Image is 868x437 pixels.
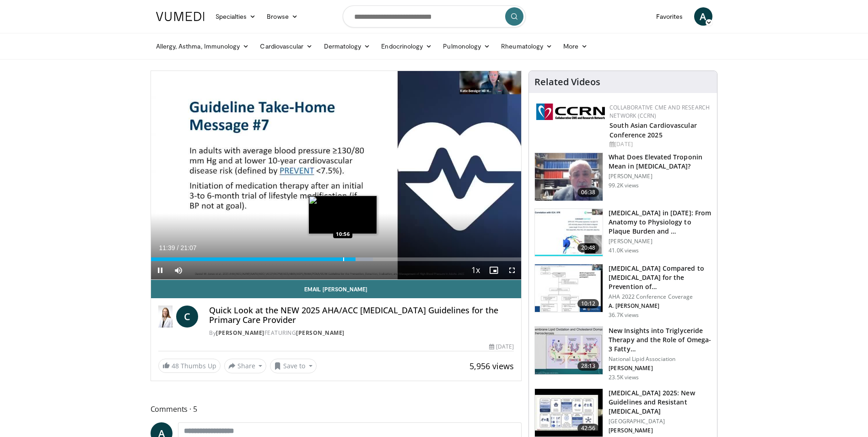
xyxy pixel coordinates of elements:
p: 41.0K views [609,247,639,254]
div: [DATE] [609,140,710,148]
a: Dermatology [318,37,376,55]
button: Fullscreen [503,261,521,279]
button: Mute [169,261,188,279]
p: 99.2K views [609,182,639,189]
p: 23.5K views [609,374,639,381]
h3: New Insights into Triglyceride Therapy and the Role of Omega-3 Fatty… [609,326,712,354]
p: [PERSON_NAME] [609,173,712,180]
button: Save to [270,359,317,373]
a: Email [PERSON_NAME] [151,280,522,298]
p: National Lipid Association [609,355,712,363]
a: 06:38 What Does Elevated Troponin Mean in [MEDICAL_DATA]? [PERSON_NAME] 99.2K views [534,153,712,201]
img: 45ea033d-f728-4586-a1ce-38957b05c09e.150x105_q85_crop-smart_upscale.jpg [535,327,603,374]
span: 10:12 [577,299,599,308]
a: 20:48 [MEDICAL_DATA] in [DATE]: From Anatomy to Physiology to Plaque Burden and … [PERSON_NAME] 4... [534,208,712,257]
h4: Related Videos [534,76,600,87]
img: VuMedi Logo [156,12,205,21]
p: [PERSON_NAME] [609,365,712,372]
a: Browse [261,7,303,26]
h3: [MEDICAL_DATA] in [DATE]: From Anatomy to Physiology to Plaque Burden and … [609,208,712,236]
h3: [MEDICAL_DATA] Compared to [MEDICAL_DATA] for the Prevention of… [609,264,712,291]
img: 823da73b-7a00-425d-bb7f-45c8b03b10c3.150x105_q85_crop-smart_upscale.jpg [535,209,603,257]
p: A. [PERSON_NAME] [609,302,712,310]
button: Pause [151,261,169,279]
span: Comments 5 [151,403,522,415]
p: [GEOGRAPHIC_DATA] [609,418,712,425]
div: By FEATURING [209,329,514,337]
p: 36.7K views [609,311,639,319]
img: 98daf78a-1d22-4ebe-927e-10afe95ffd94.150x105_q85_crop-smart_upscale.jpg [535,153,603,201]
a: 10:12 [MEDICAL_DATA] Compared to [MEDICAL_DATA] for the Prevention of… AHA 2022 Conference Covera... [534,264,712,319]
span: 42:56 [577,424,599,433]
div: Progress Bar [151,257,522,261]
a: C [176,306,198,328]
video-js: Video Player [151,71,522,280]
p: AHA 2022 Conference Coverage [609,293,712,300]
img: image.jpeg [308,196,377,234]
a: South Asian Cardiovascular Conference 2025 [609,121,697,139]
span: 20:48 [577,243,599,252]
a: Endocrinology [376,37,437,55]
span: 06:38 [577,188,599,197]
div: [DATE] [489,343,514,351]
span: 28:13 [577,361,599,371]
a: Allergy, Asthma, Immunology [151,37,255,55]
button: Share [224,359,267,373]
a: [PERSON_NAME] [216,329,264,337]
a: Collaborative CME and Research Network (CCRN) [609,104,710,120]
p: [PERSON_NAME] [609,427,712,434]
span: 21:07 [180,244,196,251]
img: 280bcb39-0f4e-42eb-9c44-b41b9262a277.150x105_q85_crop-smart_upscale.jpg [535,389,603,437]
button: Enable picture-in-picture mode [485,261,503,279]
img: Dr. Catherine P. Benziger [158,306,173,328]
a: [PERSON_NAME] [296,329,345,337]
a: Favorites [651,7,689,26]
h4: Quick Look at the NEW 2025 AHA/ACC [MEDICAL_DATA] Guidelines for the Primary Care Provider [209,306,514,325]
h3: [MEDICAL_DATA] 2025: New Guidelines and Resistant [MEDICAL_DATA] [609,388,712,416]
span: 5,956 views [469,361,514,371]
a: Rheumatology [496,37,558,55]
span: / [177,244,179,251]
a: Pulmonology [437,37,496,55]
img: 7c0f9b53-1609-4588-8498-7cac8464d722.150x105_q85_crop-smart_upscale.jpg [535,264,603,312]
p: [PERSON_NAME] [609,238,712,245]
input: Search topics, interventions [343,5,526,27]
button: Playback Rate [466,261,485,279]
span: 48 [172,361,179,370]
a: More [558,37,593,55]
a: 48 Thumbs Up [158,359,221,373]
a: 28:13 New Insights into Triglyceride Therapy and the Role of Omega-3 Fatty… National Lipid Associ... [534,326,712,381]
img: a04ee3ba-8487-4636-b0fb-5e8d268f3737.png.150x105_q85_autocrop_double_scale_upscale_version-0.2.png [536,104,605,120]
h3: What Does Elevated Troponin Mean in [MEDICAL_DATA]? [609,153,712,171]
a: A [694,7,712,26]
a: Specialties [210,7,262,26]
span: 11:39 [159,244,175,251]
a: Cardiovascular [254,37,318,55]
